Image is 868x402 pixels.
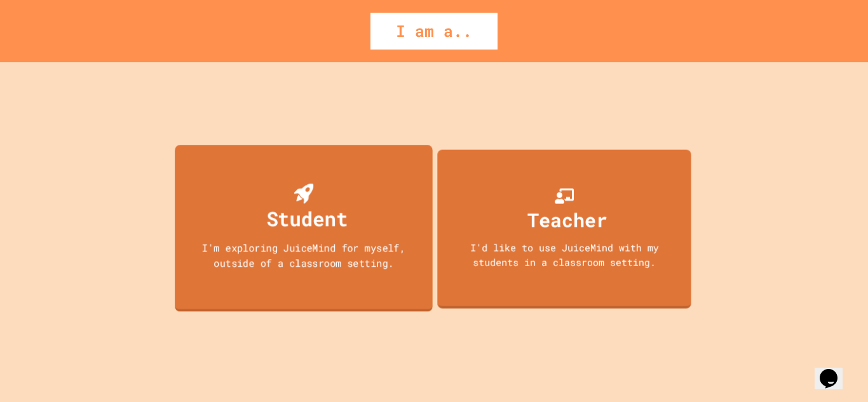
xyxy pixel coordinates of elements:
div: I am a.. [370,13,498,50]
div: I'm exploring JuiceMind for myself, outside of a classroom setting. [187,240,419,270]
div: I'd like to use JuiceMind with my students in a classroom setting. [450,240,678,269]
div: Teacher [527,205,607,234]
div: Student [266,203,348,233]
iframe: chat widget [815,351,855,389]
